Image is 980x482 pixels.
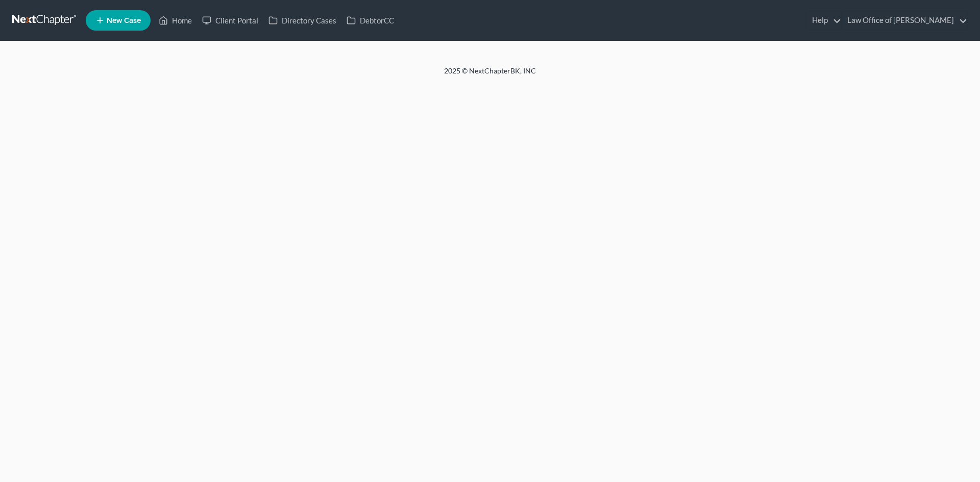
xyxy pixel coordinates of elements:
[842,11,967,30] a: Law Office of [PERSON_NAME]
[86,10,151,31] new-legal-case-button: New Case
[199,66,781,84] div: 2025 © NextChapterBK, INC
[263,11,341,30] a: Directory Cases
[807,11,841,30] a: Help
[197,11,263,30] a: Client Portal
[341,11,399,30] a: DebtorCC
[154,11,197,30] a: Home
